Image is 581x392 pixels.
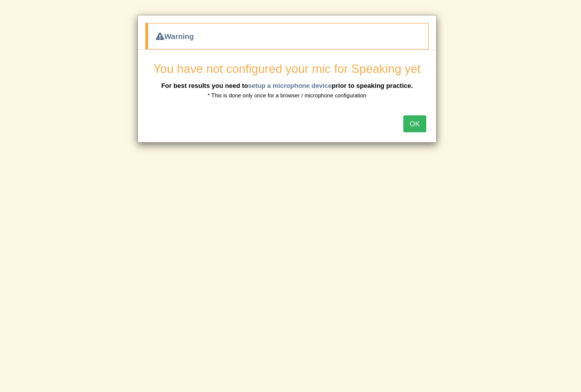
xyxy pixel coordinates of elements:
[248,82,332,89] a: setup a microphone device
[208,92,366,98] small: * This is done only once for a browser / microphone configuration
[153,62,420,75] span: You have not configured your mic for Speaking yet
[403,115,426,132] button: OK
[145,23,429,49] div: Warning
[161,82,413,89] b: For best results you need to prior to speaking practice.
